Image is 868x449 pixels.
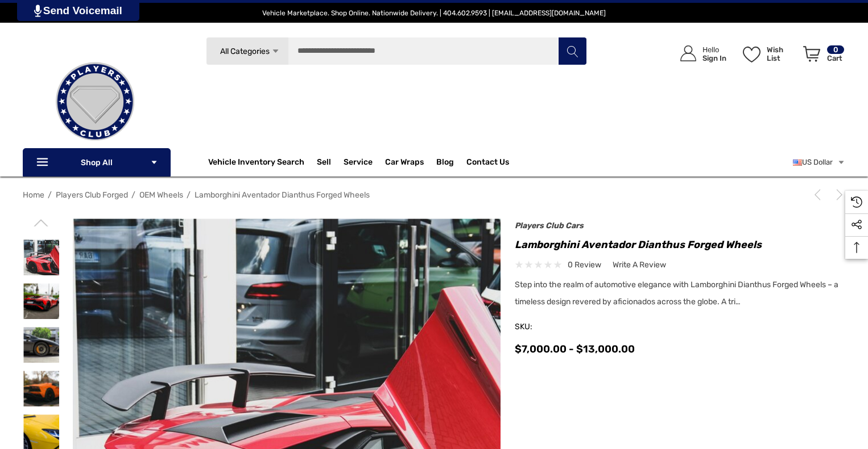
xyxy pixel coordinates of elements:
span: $7,000.00 - $13,000.00 [515,343,635,355]
a: Players Club Forged [56,190,128,200]
h1: Lamborghini Aventador Dianthus Forged Wheels [515,236,845,254]
svg: Icon Arrow Down [150,158,158,166]
a: All Categories Icon Arrow Down Icon Arrow Up [206,37,288,65]
a: Sign in [667,34,732,73]
a: OEM Wheels [139,190,183,200]
span: 0 review [568,258,601,272]
a: Next [829,189,845,200]
a: Cart with 0 items [798,34,845,78]
a: Car Wraps [385,151,436,174]
a: Players Club Cars [515,221,584,230]
svg: Review Your Cart [803,46,820,62]
a: USD [793,151,845,174]
svg: Icon User Account [680,45,696,61]
span: Step into the realm of automotive elegance with Lamborghini Dianthus Forged Wheels – a timeless d... [515,280,838,307]
p: Shop All [23,148,171,177]
nav: Breadcrumb [23,185,845,205]
svg: Icon Arrow Down [271,47,280,56]
a: Vehicle Inventory Search [208,157,304,170]
a: Home [23,190,44,200]
img: Lamborghini Aventador Wheels [23,371,59,406]
span: All Categories [220,47,270,56]
a: Contact Us [466,157,509,170]
p: Hello [702,45,726,54]
a: Lamborghini Aventador Dianthus Forged Wheels [195,190,370,200]
svg: Go to slide 3 of 3 [34,216,48,230]
svg: Wish List [743,47,760,62]
img: Lamborghini Aventador Wheels [23,240,59,275]
span: SKU: [515,319,572,335]
img: Players Club | Cars For Sale [38,45,152,158]
span: Write a Review [613,260,666,270]
p: Cart [827,54,844,62]
svg: Top [845,242,868,253]
span: Vehicle Marketplace. Shop Online. Nationwide Delivery. | 404.602.9593 | [EMAIL_ADDRESS][DOMAIN_NAME] [262,9,606,17]
p: Wish List [767,45,797,62]
a: Previous [812,189,828,200]
a: Service [344,157,373,170]
a: Wish List Wish List [738,34,798,73]
svg: Recently Viewed [851,196,862,208]
p: Sign In [702,54,726,62]
p: 0 [827,45,844,54]
a: Sell [317,151,344,174]
img: Lamborghini Aventador Wheels [23,283,59,319]
a: Blog [436,157,454,170]
svg: Social Media [851,219,862,230]
span: Sell [317,157,331,170]
a: Write a Review [613,258,666,272]
svg: Icon Line [35,156,52,169]
img: Lamborghini Aventador Wheels [23,327,59,363]
img: PjwhLS0gR2VuZXJhdG9yOiBHcmF2aXQuaW8gLS0+PHN2ZyB4bWxucz0iaHR0cDovL3d3dy53My5vcmcvMjAwMC9zdmciIHhtb... [34,5,42,17]
button: Search [558,37,586,65]
span: Car Wraps [385,157,424,170]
